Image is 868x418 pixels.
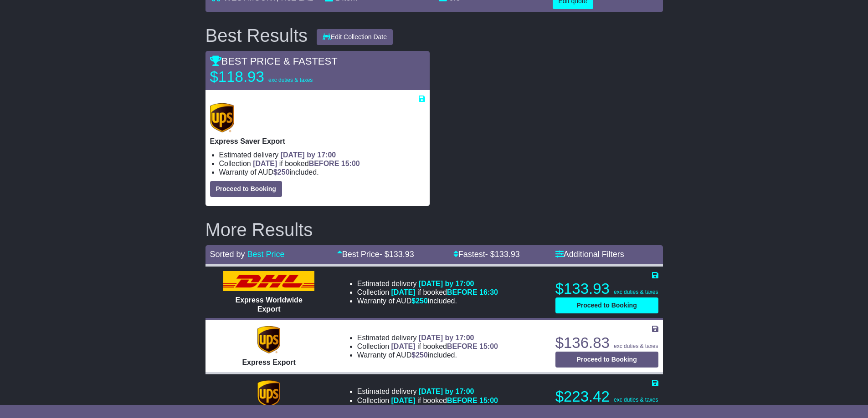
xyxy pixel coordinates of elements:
[309,160,339,167] span: BEFORE
[247,250,285,259] a: Best Price
[210,137,425,146] p: Express Saver Export
[416,351,428,359] span: 250
[555,334,658,352] p: $136.83
[341,160,360,167] span: 15:00
[411,297,428,305] span: $
[416,297,428,305] span: 250
[357,387,498,396] li: Estimated delivery
[447,397,478,404] span: BEFORE
[205,220,663,240] h2: More Results
[389,250,414,259] span: 133.93
[479,288,498,296] span: 16:30
[485,250,520,259] span: - $
[257,326,280,353] img: UPS (new): Express Export
[453,250,520,259] a: Fastest- $133.93
[219,159,425,168] li: Collection
[357,342,498,351] li: Collection
[419,280,474,287] span: [DATE] by 17:00
[235,296,302,312] span: Express Worldwide Export
[447,288,478,296] span: BEFORE
[447,342,478,350] span: BEFORE
[555,352,658,368] button: Proceed to Booking
[268,77,313,83] span: exc duties & taxes
[555,280,658,298] p: $133.93
[210,55,338,67] span: BEST PRICE & FASTEST
[614,343,658,349] span: exc duties & taxes
[317,29,393,45] button: Edit Collection Date
[281,151,336,159] span: [DATE] by 17:00
[210,103,235,132] img: UPS (new): Express Saver Export
[391,397,498,404] span: if booked
[210,181,282,197] button: Proceed to Booking
[391,288,498,296] span: if booked
[253,160,277,167] span: [DATE]
[357,297,498,305] li: Warranty of AUD included.
[357,405,498,413] li: Warranty of AUD included.
[219,168,425,176] li: Warranty of AUD included.
[201,25,313,45] div: Best Results
[391,342,498,350] span: if booked
[411,351,428,359] span: $
[242,358,295,366] span: Express Export
[257,380,280,408] img: UPS (new): Expedited Export
[357,279,498,288] li: Estimated delivery
[273,168,290,176] span: $
[223,271,314,291] img: DHL: Express Worldwide Export
[419,388,474,395] span: [DATE] by 17:00
[253,160,360,167] span: if booked
[555,388,658,406] p: $223.42
[555,250,624,259] a: Additional Filters
[337,250,414,259] a: Best Price- $133.93
[614,397,658,403] span: exc duties & taxes
[479,397,498,404] span: 15:00
[210,250,245,259] span: Sorted by
[277,168,290,176] span: 250
[495,250,520,259] span: 133.93
[614,289,658,295] span: exc duties & taxes
[219,151,425,159] li: Estimated delivery
[380,250,414,259] span: - $
[391,342,416,350] span: [DATE]
[555,297,658,313] button: Proceed to Booking
[391,288,416,296] span: [DATE]
[419,334,474,342] span: [DATE] by 17:00
[357,288,498,297] li: Collection
[357,333,498,342] li: Estimated delivery
[357,396,498,405] li: Collection
[357,351,498,359] li: Warranty of AUD included.
[391,397,416,404] span: [DATE]
[210,68,324,86] p: $118.93
[479,342,498,350] span: 15:00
